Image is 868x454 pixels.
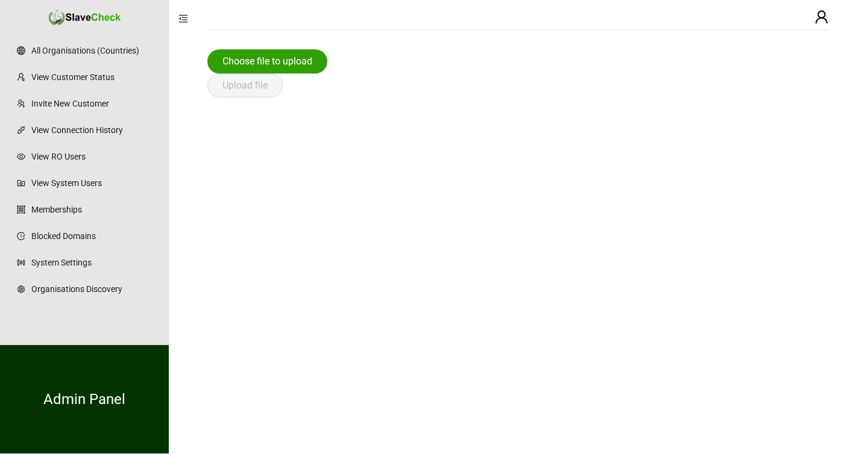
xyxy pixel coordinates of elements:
a: Organisations Discovery [31,277,156,301]
button: Choose file to upload [207,49,327,73]
a: Memberships [31,197,156,222]
a: Blocked Domains [31,224,156,248]
a: All Organisations (Countries) [31,39,156,63]
span: user [814,10,829,24]
span: Choose file to upload [222,54,312,69]
a: Invite New Customer [31,92,156,116]
a: View Customer Status [31,65,156,89]
button: Upload file [207,73,283,98]
a: View RO Users [31,145,156,169]
span: menu-fold [178,14,188,23]
a: System Settings [31,250,156,275]
a: View System Users [31,171,156,195]
a: View Connection History [31,118,156,142]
